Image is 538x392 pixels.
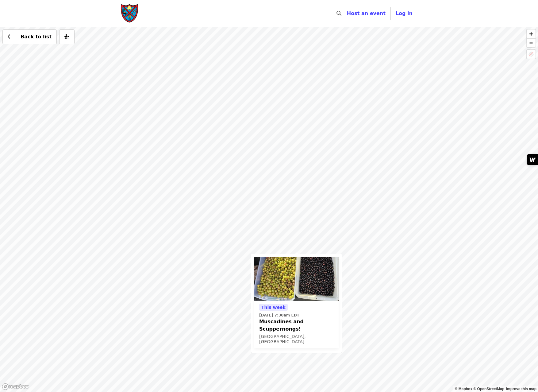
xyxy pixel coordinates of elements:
[21,34,52,40] span: Back to list
[506,387,536,391] a: Map feedback
[455,387,473,391] a: Mapbox
[347,10,386,16] a: Host an event
[259,318,334,333] span: Muscadines and Scuppernongs!
[396,10,413,16] span: Log in
[8,34,11,40] i: chevron-left icon
[259,312,299,318] time: [DATE] 7:30am EDT
[261,305,286,310] span: This week
[527,29,536,38] button: Zoom In
[527,50,536,59] button: Location Not Available
[527,38,536,47] button: Zoom Out
[336,10,341,16] i: search icon
[345,6,350,21] input: Search
[254,257,339,348] a: See details for "Muscadines and Scuppernongs!"
[391,7,417,20] button: Log in
[2,383,29,390] a: Mapbox logo
[121,4,139,23] img: Society of St. Andrew - Home
[64,34,69,40] i: sliders-h icon
[2,29,57,44] button: Back to list
[259,334,334,344] div: [GEOGRAPHIC_DATA], [GEOGRAPHIC_DATA]
[473,387,504,391] a: OpenStreetMap
[254,257,339,301] img: Muscadines and Scuppernongs! organized by Society of St. Andrew
[59,29,75,44] button: More filters (0 selected)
